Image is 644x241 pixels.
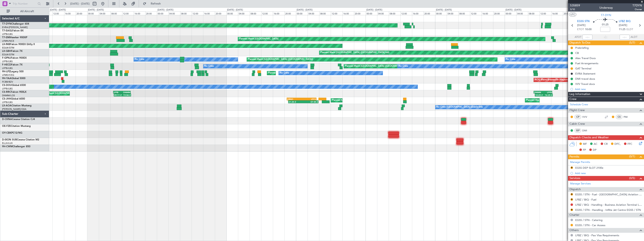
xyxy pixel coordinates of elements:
div: 21:20 Z [289,101,303,103]
a: CS-RRCFalcon 900LX [2,91,26,93]
input: Trip Number [13,1,36,7]
span: (0/5) [629,176,635,180]
div: KRNO [287,98,302,100]
span: F-GPNJ [2,57,11,59]
a: DNMM/LOS [2,94,15,97]
div: DNMM [122,91,130,94]
div: [DATE] - [DATE] [505,8,521,12]
div: No Crew [506,56,515,63]
a: EDLW/DTM [2,46,14,49]
div: 12:00 [122,11,134,15]
span: Owner [632,8,642,11]
a: LFPB/LBG [2,33,13,36]
div: 09:11 Z [114,94,122,96]
div: 16:00 [134,11,145,15]
a: CS-JHHGlobal 6000 [2,98,25,100]
span: CS-JHH [2,98,11,100]
div: [DATE] - [DATE] [436,8,452,12]
div: No Crew [204,63,214,69]
span: T7-DYN [2,23,11,25]
a: F-HECDFalcon 7X [2,64,22,66]
span: 11:25 [619,27,625,32]
input: --:-- [582,35,592,40]
div: Planned Maint [GEOGRAPHIC_DATA] ([GEOGRAPHIC_DATA]) [345,63,410,69]
div: Prebriefing [575,46,589,50]
span: (5/7) [629,40,635,45]
span: [DATE] [577,23,586,27]
div: 00:00 [157,11,168,15]
a: 9H-CWMChallenger 850 [2,145,30,148]
div: 20:00 [145,11,157,15]
div: Planned Maint [GEOGRAPHIC_DATA] ([GEOGRAPHIC_DATA]) [526,97,591,103]
div: 16:00 [64,11,76,15]
div: 12:00 [540,11,551,15]
a: LFMD/CEQ [2,74,14,77]
a: T7-EMIHawker 900XP [2,36,27,39]
span: 10:00 [585,27,592,32]
div: No Crew [399,63,408,69]
span: 9H-LPZ [2,70,10,73]
div: 04:00 [377,11,389,15]
div: 16:35 Z [544,94,553,96]
a: Manage Services [570,182,591,186]
div: No Crew [135,56,144,63]
a: LFPB/LBG [2,67,13,70]
div: 20:00 [354,11,366,15]
div: 04:00 [516,11,528,15]
span: LX-AOA [2,104,12,107]
a: OY-CBKPC12/NG [2,132,22,134]
a: EGSS / STN - Fuel - [GEOGRAPHIC_DATA] Aviation Fuel - [GEOGRAPHIC_DATA] - [GEOGRAPHIC_DATA] / STN [575,193,642,196]
span: LX-GBH [2,50,11,52]
a: F-GPNJFalcon 900EX [2,57,27,59]
div: ISP [574,128,581,133]
div: 00:00 [366,11,377,15]
a: EGSS / STN - Car Access [575,223,605,227]
span: EGSS STN [577,19,590,24]
div: Planned Maint [GEOGRAPHIC_DATA] ([GEOGRAPHIC_DATA]) [248,56,313,63]
a: LX-GBHFalcon 7X [2,50,22,52]
div: Planned Maint [GEOGRAPHIC_DATA] [239,36,278,42]
button: R [571,209,573,211]
div: 12:00 [331,11,342,15]
span: Refresh [147,2,165,5]
a: LFPB/LBG [2,101,13,104]
div: 08:00 [458,11,470,15]
a: LFBZ / BIQ - Pax Visa Requirements [575,234,619,237]
div: Fuel Arrangements [575,62,598,65]
span: [DATE] - [DATE] [70,2,90,6]
span: CR [604,142,608,146]
button: Refresh [141,0,166,7]
span: AC [594,142,597,146]
div: 16:00 [482,11,493,15]
span: (0/1) [629,154,635,159]
span: T7DYN [632,3,642,8]
span: Permits [569,154,579,159]
button: UTC [569,13,576,16]
div: DMI travel docs [575,77,595,81]
span: LFBZ BIQ [619,19,631,24]
span: Dispatch [569,187,581,192]
div: CB [575,51,579,55]
span: MF [583,142,587,146]
span: Services [569,176,580,181]
span: Charter [569,213,579,217]
div: 00:00 [226,11,238,15]
a: VVV [582,115,592,119]
div: DNMM [534,91,543,94]
div: 20:00 [76,11,87,15]
a: T7-EAGLFalcon 8X [2,30,24,32]
span: OE-FZE [2,125,11,127]
a: CS-DOUGlobal 6500 [2,84,26,87]
div: No Crew [280,70,289,76]
div: 08:00 [250,11,261,15]
button: All Aircraft [5,8,45,15]
div: 16:00 [273,11,284,15]
span: DFC, [614,142,621,146]
div: 16:00 [412,11,424,15]
div: Alex Travel Docs [575,56,596,60]
div: 20:00 [284,11,296,15]
div: [DATE] - [DATE] [227,8,243,12]
div: 08:00 [389,11,400,15]
a: DMI [582,129,592,132]
span: FFC [627,142,632,146]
